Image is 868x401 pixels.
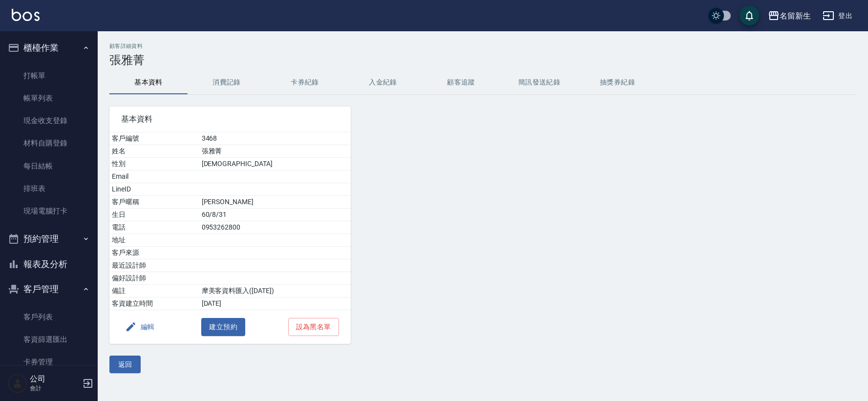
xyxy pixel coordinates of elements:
td: 備註 [109,285,199,297]
button: 報表及分析 [4,252,94,277]
td: 姓名 [109,145,199,158]
td: 客戶編號 [109,132,199,145]
td: [DATE] [199,297,351,310]
button: 返回 [109,356,141,374]
h2: 顧客詳細資料 [109,43,856,49]
button: 抽獎券紀錄 [578,71,656,94]
h3: 張雅菁 [109,53,856,67]
span: 基本資料 [121,114,339,124]
button: save [740,6,759,25]
td: 最近設計師 [109,259,199,272]
button: 櫃檯作業 [4,35,94,61]
a: 每日結帳 [4,155,94,177]
td: 客戶來源 [109,247,199,259]
button: 設為黑名單 [288,318,339,336]
button: 預約管理 [4,226,94,252]
td: [PERSON_NAME] [199,196,351,209]
button: 客戶管理 [4,276,94,302]
td: 60/8/31 [199,209,351,221]
td: [DEMOGRAPHIC_DATA] [199,158,351,170]
td: 3468 [199,132,351,145]
button: 登出 [819,7,856,25]
button: 編輯 [121,318,159,336]
button: 建立預約 [201,318,245,336]
td: 偏好設計師 [109,272,199,285]
div: 名留新生 [780,10,811,22]
a: 排班表 [4,177,94,200]
a: 現金收支登錄 [4,109,94,132]
td: 性別 [109,158,199,170]
a: 客資篩選匯出 [4,328,94,351]
a: 材料自購登錄 [4,132,94,154]
a: 卡券管理 [4,351,94,373]
h5: 公司 [30,374,80,384]
button: 簡訊發送紀錄 [500,71,578,94]
button: 基本資料 [109,71,188,94]
button: 名留新生 [764,6,815,26]
td: Email [109,170,199,183]
td: 張雅菁 [199,145,351,158]
td: 客資建立時間 [109,297,199,310]
a: 帳單列表 [4,87,94,109]
td: 客戶暱稱 [109,196,199,209]
a: 客戶列表 [4,306,94,328]
img: Person [8,374,27,393]
td: 電話 [109,221,199,234]
button: 消費記錄 [188,71,266,94]
button: 卡券紀錄 [266,71,344,94]
td: 生日 [109,209,199,221]
p: 會計 [30,384,80,393]
button: 顧客追蹤 [422,71,500,94]
td: 0953262800 [199,221,351,234]
td: 摩美客資料匯入([DATE]) [199,285,351,297]
img: Logo [12,9,40,21]
td: LineID [109,183,199,196]
td: 地址 [109,234,199,247]
button: 入金紀錄 [344,71,422,94]
a: 現場電腦打卡 [4,200,94,222]
a: 打帳單 [4,64,94,87]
